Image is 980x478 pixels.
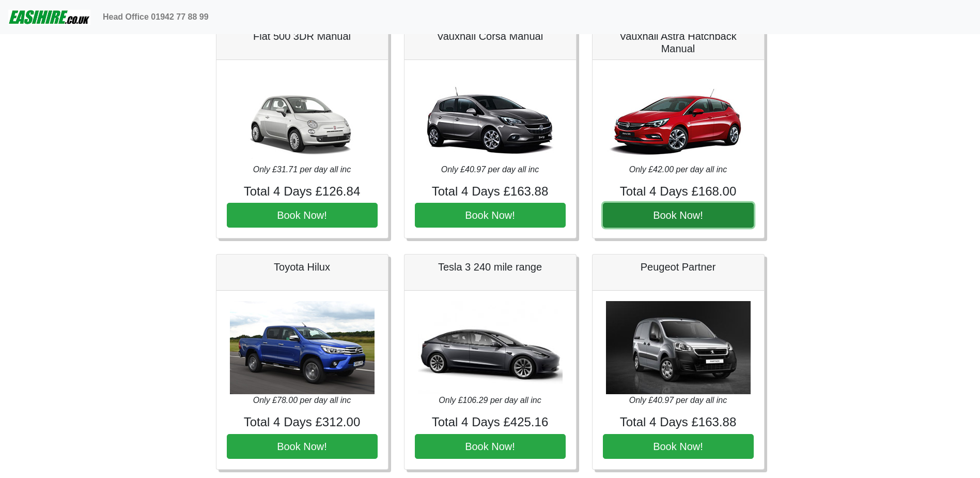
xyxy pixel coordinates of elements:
[606,70,751,163] img: Vauxhall Astra Hatchback Manual
[603,261,754,273] h5: Peugeot Partner
[230,70,375,163] img: Fiat 500 3DR Manual
[603,203,754,228] button: Book Now!
[415,434,566,459] button: Book Now!
[629,396,727,405] i: Only £40.97 per day all inc
[415,184,566,199] h4: Total 4 Days £163.88
[227,184,378,199] h4: Total 4 Days £126.84
[230,301,375,394] img: Toyota Hilux
[415,261,566,273] h5: Tesla 3 240 mile range
[103,12,209,21] b: Head Office 01942 77 88 99
[606,301,751,394] img: Peugeot Partner
[227,434,378,459] button: Book Now!
[227,415,378,430] h4: Total 4 Days £312.00
[603,434,754,459] button: Book Now!
[441,165,539,174] i: Only £40.97 per day all inc
[227,30,378,42] h5: Fiat 500 3DR Manual
[415,30,566,42] h5: Vauxhall Corsa Manual
[8,7,90,27] img: easihire_logo_small.png
[415,415,566,430] h4: Total 4 Days £425.16
[253,165,351,174] i: Only £31.71 per day all inc
[603,184,754,199] h4: Total 4 Days £168.00
[439,396,541,405] i: Only £106.29 per day all inc
[603,30,754,55] h5: Vauxhall Astra Hatchback Manual
[415,203,566,228] button: Book Now!
[603,415,754,430] h4: Total 4 Days £163.88
[99,7,213,27] a: Head Office 01942 77 88 99
[418,301,563,394] img: Tesla 3 240 mile range
[253,396,351,405] i: Only £78.00 per day all inc
[629,165,727,174] i: Only £42.00 per day all inc
[227,203,378,228] button: Book Now!
[418,70,563,163] img: Vauxhall Corsa Manual
[227,261,378,273] h5: Toyota Hilux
